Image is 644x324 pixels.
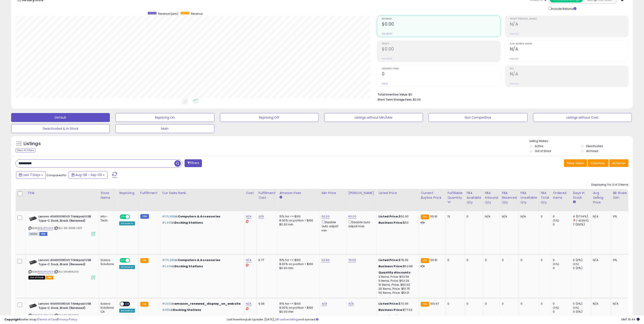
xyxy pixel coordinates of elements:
[541,302,548,306] div: 0
[378,258,399,262] b: Listed Price:
[541,258,548,262] div: 0
[322,220,343,233] div: Disable auto adjust min
[279,219,316,223] div: 8.00% on portion > $100
[378,264,403,268] b: Business Price:
[178,258,220,262] span: Computers & Accessories
[382,82,388,85] small: Prev: 0
[382,47,500,53] h2: $0.00
[378,93,408,96] b: Total Inventory Value:
[54,270,79,273] span: | SKU: 1054166200
[576,219,589,222] small: (-42.86%)
[279,306,316,310] div: 8.00% on portion > $100
[246,302,251,306] a: N/A
[38,317,57,322] a: Terms of Use
[378,275,415,279] div: 2 Items, Price: $52.56
[510,32,519,35] small: Prev: N/A
[421,215,429,219] small: FBA
[185,159,202,167] button: Filters
[279,195,282,199] small: Amazon Fees.
[502,302,515,306] div: 0
[378,264,415,268] div: $53.89
[529,139,633,143] p: Listing States:
[521,215,535,219] div: N/A
[174,302,241,306] span: amazon_renewed_display_on_website
[279,258,316,262] div: 15% for <= $100
[75,173,102,177] span: Aug-28 - Sep-03
[378,308,415,312] div: $77.03
[69,171,107,179] button: Aug-28 - Sep-03
[24,141,41,147] h5: Listings
[413,97,421,102] span: $0.00
[101,215,114,223] div: Info-Tech
[447,302,461,306] div: 0
[382,22,500,28] h2: $0.00
[510,47,628,53] h2: N/A
[553,215,571,219] div: 0
[553,262,559,266] small: (0%)
[279,262,316,266] div: 8.00% on portion > $100
[115,124,214,133] button: Main
[28,302,37,311] img: 31md0RMJjxL._SL40_.jpg
[58,317,77,322] a: Privacy Policy
[227,318,640,322] div: Last InventoryLab Update: [DATE], not synced.
[38,270,53,274] a: B08JPTSH99
[502,191,517,205] div: FBA Reserved Qty
[510,82,519,85] small: Prev: N/A
[609,159,628,167] button: Actions
[162,221,241,225] p: in
[382,43,500,45] span: Profit
[382,71,500,77] h2: 0
[378,308,403,312] b: Business Price:
[162,191,242,195] div: Cur Sales Rank
[46,173,67,177] span: Compared to:
[378,287,415,291] div: 20 Items, Price: $51.75
[258,302,274,306] div: 9.39
[378,91,625,97] li: $0
[593,215,608,219] div: N/A
[421,258,429,263] small: FBA
[16,148,35,152] div: Clear All Filters
[467,191,481,205] div: FBA Available Qty
[382,18,500,20] span: Revenue
[158,12,178,16] span: Revenue (prev)
[430,258,437,262] span: 50.91
[140,258,149,263] small: FBA
[258,191,276,200] div: Fulfillment Cost
[447,191,463,200] div: Fulfillable Quantity
[28,215,37,223] img: 31md0RMJjxL._SL40_.jpg
[246,214,251,219] a: N/A
[101,191,115,200] div: Store Name
[573,262,579,266] small: (0%)
[124,302,131,306] span: OFF
[553,266,571,270] div: 0
[382,68,500,70] span: Ordered Items
[485,302,497,306] div: 0
[467,302,479,306] div: 0
[46,276,53,279] span: FBA
[502,258,515,262] div: 0
[322,191,344,195] div: Min Price
[510,43,628,45] span: Avg. Buybox Share
[378,214,399,219] b: Listed Price:
[535,144,543,148] label: Active
[447,215,461,219] div: 13
[220,113,319,122] button: Repricing Off
[510,57,519,60] small: Prev: N/A
[11,124,110,133] button: Deactivated & In Stock
[378,283,415,287] div: 10 Items, Price: $52.02
[4,318,77,322] div: seller snap | |
[485,215,497,219] div: N/A
[510,68,628,70] span: ROI
[162,302,172,306] span: #1,602
[348,191,375,195] div: [PERSON_NAME]
[258,214,264,219] a: N/A
[175,264,203,268] span: Docking Stations
[324,113,423,122] button: Listings without Min/Max
[521,191,537,205] div: FBA Unsellable Qty
[586,149,598,153] label: Archived
[38,302,93,311] b: Lenovo 40A90090US Thinkpad USB Type-C Dock, Black (Renewed)
[162,258,175,262] span: #170,996
[246,258,251,262] a: N/A
[593,258,608,262] div: N/A
[447,258,461,262] div: 0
